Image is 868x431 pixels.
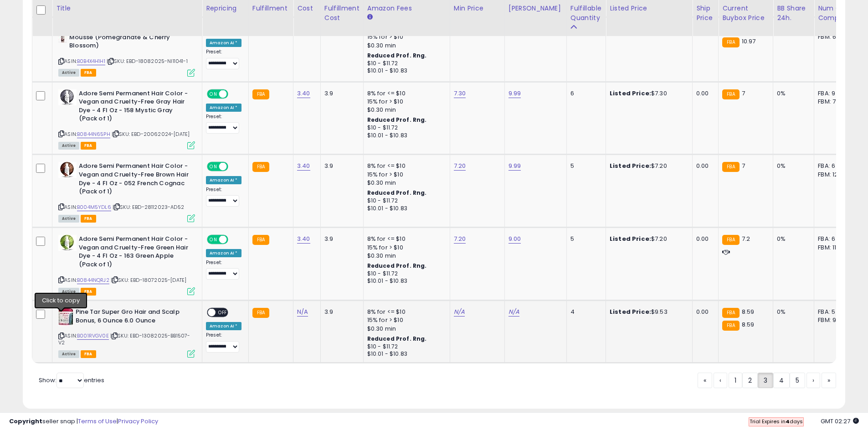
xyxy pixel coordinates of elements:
[297,161,310,171] a: 3.40
[454,4,501,13] div: Min Price
[454,89,466,98] a: 7.30
[610,234,651,243] b: Listed Price:
[206,332,241,353] div: Preset:
[818,33,848,41] div: FBM: 6
[252,89,269,99] small: FBA
[610,161,651,170] b: Listed Price:
[818,162,848,170] div: FBA: 6
[79,162,190,198] b: Adore Semi Permanent Hair Color - Vegan and Cruelty-Free Brown Hair Dye - 4 Fl Oz - 052 French Co...
[208,163,219,171] span: ON
[367,316,443,324] div: 15% for > $10
[77,130,110,138] a: B0844N65PH
[610,4,688,13] div: Listed Price
[742,37,756,46] span: 10.97
[206,187,241,207] div: Preset:
[81,142,96,150] span: FBA
[58,350,79,358] span: All listings currently available for purchase on Amazon
[367,335,427,343] b: Reduced Prof. Rng.
[324,235,356,243] div: 3.9
[742,320,755,329] span: 8.59
[297,234,310,244] a: 3.40
[206,104,241,112] div: Amazon AI *
[367,60,443,68] div: $10 - $11.72
[79,235,190,271] b: Adore Semi Permanent Hair Color - Vegan and Cruelty-Free Green Hair Dye - 4 Fl Oz - 163 Green App...
[367,67,443,75] div: $10.01 - $10.83
[454,234,466,244] a: 7.20
[58,235,77,251] img: 41TdOBQFmHL._SL40_.jpg
[722,37,739,47] small: FBA
[758,373,773,388] a: 3
[367,197,443,205] div: $10 - $11.72
[58,308,73,326] img: 51OMfDKC6QL._SL40_.jpg
[77,332,109,340] a: B001RVGV0E
[297,4,317,13] div: Cost
[206,176,241,184] div: Amazon AI *
[777,162,807,170] div: 0%
[252,235,269,245] small: FBA
[696,162,711,170] div: 0.00
[367,124,443,132] div: $10 - $11.72
[818,235,848,243] div: FBA: 6
[58,89,195,149] div: ASIN:
[367,252,443,260] div: $0.30 min
[570,89,599,98] div: 6
[206,39,241,47] div: Amazon AI *
[696,89,711,98] div: 0.00
[206,4,245,13] div: Repricing
[818,98,848,106] div: FBM: 7
[570,308,599,316] div: 4
[77,57,105,65] a: B0B4X4H1H1
[81,215,96,223] span: FBA
[58,25,195,75] div: ASIN:
[367,262,427,270] b: Reduced Prof. Rng.
[367,171,443,179] div: 15% for > $10
[818,171,848,179] div: FBM: 12
[777,89,807,98] div: 0%
[58,162,195,221] div: ASIN:
[367,33,443,41] div: 15% for > $10
[818,89,848,98] div: FBA: 9
[367,308,443,316] div: 8% for <= $10
[696,308,711,316] div: 0.00
[324,4,360,23] div: Fulfillment Cost
[58,69,79,77] span: All listings currently available for purchase on Amazon
[750,418,803,425] span: Trial Expires in days
[81,350,96,358] span: FBA
[367,270,443,278] div: $10 - $11.72
[722,89,739,99] small: FBA
[39,376,104,384] span: Show: entries
[610,235,685,243] div: $7.20
[367,13,373,21] small: Amazon Fees.
[367,277,443,285] div: $10.01 - $10.83
[324,308,356,316] div: 3.9
[696,235,711,243] div: 0.00
[610,89,651,98] b: Listed Price:
[58,162,77,178] img: 41dVxQr1ESL._SL40_.jpg
[206,114,241,134] div: Preset:
[367,235,443,243] div: 8% for <= $10
[227,236,241,244] span: OFF
[112,130,190,138] span: | SKU: EBD-20062024-[DATE]
[367,350,443,358] div: $10.01 - $10.83
[79,89,190,125] b: Adore Semi Permanent Hair Color - Vegan and Cruelty-Free Gray Hair Dye - 4 Fl Oz - 158 Mystic Gra...
[78,417,117,426] a: Terms of Use
[818,316,848,324] div: FBM: 9
[570,4,602,23] div: Fulfillable Quantity
[206,249,241,257] div: Amazon AI *
[508,4,563,13] div: [PERSON_NAME]
[58,215,79,223] span: All listings currently available for purchase on Amazon
[777,235,807,243] div: 0%
[206,260,241,280] div: Preset:
[56,4,198,13] div: Title
[206,49,241,69] div: Preset:
[508,89,521,98] a: 9.99
[367,132,443,140] div: $10.01 - $10.83
[818,4,851,23] div: Num of Comp.
[722,235,739,245] small: FBA
[76,308,186,327] b: Pine Tar Super Gro Hair and Scalp Bonus, 6 Ounce 6.0 Ounce
[367,244,443,252] div: 15% for > $10
[77,276,109,284] a: B0844NQRJ2
[777,308,807,316] div: 0%
[81,69,96,77] span: FBA
[821,417,859,426] span: 2025-09-8 02:27 GMT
